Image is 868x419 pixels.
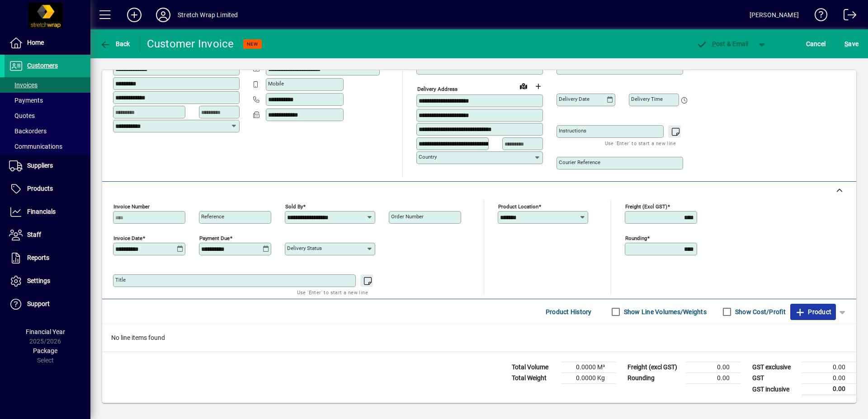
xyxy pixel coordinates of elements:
[27,254,49,261] span: Reports
[285,203,303,210] mat-label: Sold by
[808,2,828,31] a: Knowledge Base
[287,245,322,251] mat-label: Delivery status
[297,287,368,297] mat-hint: Use 'Enter' to start a new line
[837,2,857,31] a: Logout
[5,293,90,315] a: Support
[748,362,802,373] td: GST exclusive
[844,40,848,47] span: S
[748,373,802,384] td: GST
[27,39,44,46] span: Home
[622,307,707,316] label: Show Line Volumes/Weights
[113,203,150,210] mat-label: Invoice number
[559,159,600,165] mat-label: Courier Reference
[9,81,38,89] span: Invoices
[27,162,53,169] span: Suppliers
[5,93,90,108] a: Payments
[696,40,749,47] span: ost & Email
[507,362,561,373] td: Total Volume
[802,362,856,373] td: 0.00
[120,7,149,23] button: Add
[623,373,686,384] td: Rounding
[149,7,178,23] button: Profile
[33,347,57,354] span: Package
[9,97,43,104] span: Payments
[733,307,786,316] label: Show Cost/Profit
[90,36,140,52] app-page-header-button: Back
[113,235,142,241] mat-label: Invoice date
[27,277,50,284] span: Settings
[247,41,258,47] span: NEW
[27,231,41,238] span: Staff
[5,224,90,246] a: Staff
[625,235,647,241] mat-label: Rounding
[391,213,424,220] mat-label: Order number
[5,155,90,177] a: Suppliers
[802,373,856,384] td: 0.00
[26,328,65,335] span: Financial Year
[546,305,592,319] span: Product History
[686,373,741,384] td: 0.00
[806,37,826,51] span: Cancel
[844,37,859,51] span: ave
[516,79,531,93] a: View on map
[561,362,616,373] td: 0.0000 M³
[712,40,716,47] span: P
[507,373,561,384] td: Total Weight
[27,208,56,215] span: Financials
[531,79,545,94] button: Choose address
[623,362,686,373] td: Freight (excl GST)
[9,112,35,119] span: Quotes
[5,247,90,269] a: Reports
[199,235,230,241] mat-label: Payment due
[605,138,676,148] mat-hint: Use 'Enter' to start a new line
[804,36,828,52] button: Cancel
[102,324,856,352] div: No line items found
[115,277,126,283] mat-label: Title
[9,143,62,150] span: Communications
[27,300,50,307] span: Support
[559,127,586,134] mat-label: Instructions
[561,373,616,384] td: 0.0000 Kg
[5,108,90,123] a: Quotes
[790,304,836,320] button: Product
[5,270,90,292] a: Settings
[178,8,238,22] div: Stretch Wrap Limited
[692,36,753,52] button: Post & Email
[795,305,831,319] span: Product
[686,362,741,373] td: 0.00
[842,36,861,52] button: Save
[98,36,132,52] button: Back
[5,201,90,223] a: Financials
[5,77,90,93] a: Invoices
[542,304,595,320] button: Product History
[147,37,234,51] div: Customer Invoice
[201,213,224,220] mat-label: Reference
[5,139,90,154] a: Communications
[419,154,437,160] mat-label: Country
[268,80,284,87] mat-label: Mobile
[625,203,667,210] mat-label: Freight (excl GST)
[100,40,130,47] span: Back
[9,127,47,135] span: Backorders
[802,384,856,395] td: 0.00
[5,123,90,139] a: Backorders
[498,203,538,210] mat-label: Product location
[631,96,663,102] mat-label: Delivery time
[559,96,590,102] mat-label: Delivery date
[27,62,58,69] span: Customers
[5,32,90,54] a: Home
[5,178,90,200] a: Products
[27,185,53,192] span: Products
[750,8,799,22] div: [PERSON_NAME]
[748,384,802,395] td: GST inclusive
